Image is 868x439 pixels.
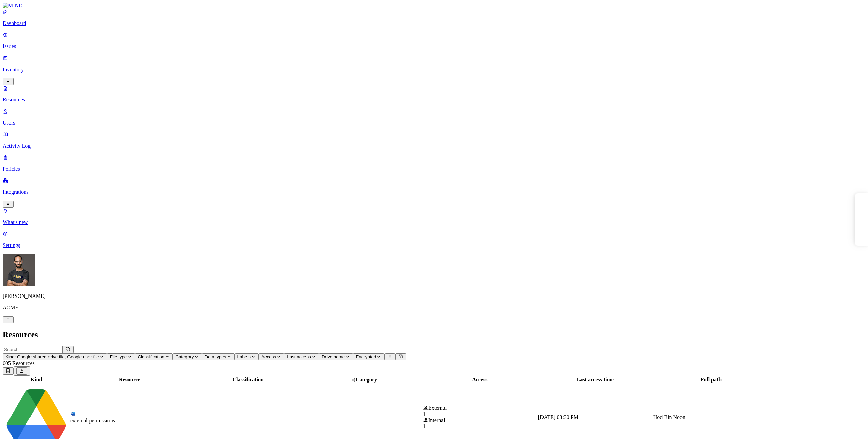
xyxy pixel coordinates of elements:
p: What's new [3,219,865,225]
img: MIND [3,3,23,9]
p: ACME [3,305,865,311]
div: Hod Bin Noon [653,414,769,420]
div: Access [423,377,537,383]
div: 1 [423,411,537,417]
span: [DATE] 03:30 PM [538,414,578,420]
div: Kind [4,377,69,383]
span: File type [110,354,127,359]
span: Classification [138,354,164,359]
div: Internal [423,417,537,423]
p: Activity Log [3,143,865,149]
div: Full path [653,377,769,383]
span: – [307,414,310,420]
p: Dashboard [3,20,865,26]
span: Category [175,354,194,359]
span: – [191,414,193,420]
div: Classification [191,377,306,383]
span: Labels [237,354,251,359]
p: Integrations [3,189,865,195]
span: Encrypted [356,354,376,359]
div: Resource [70,377,189,383]
span: Drive name [322,354,345,359]
p: Issues [3,43,865,50]
p: Inventory [3,66,865,73]
span: Last access [287,354,311,359]
p: Resources [3,97,865,103]
h2: Resources [3,330,865,339]
div: Last access time [538,377,652,383]
input: Search [3,346,63,353]
span: Category [356,377,377,382]
span: Kind: Google shared drive file, Google user file [5,354,99,359]
span: Data types [205,354,226,359]
p: Policies [3,166,865,172]
p: [PERSON_NAME] [3,293,865,299]
span: Access [261,354,276,359]
img: microsoft-word [70,411,76,416]
p: Settings [3,242,865,248]
span: 605 Resources [3,360,35,366]
img: Ohad Abarbanel [3,254,35,286]
div: external permissions [70,418,189,424]
div: 1 [423,423,537,430]
p: Users [3,120,865,126]
div: External [423,405,537,411]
